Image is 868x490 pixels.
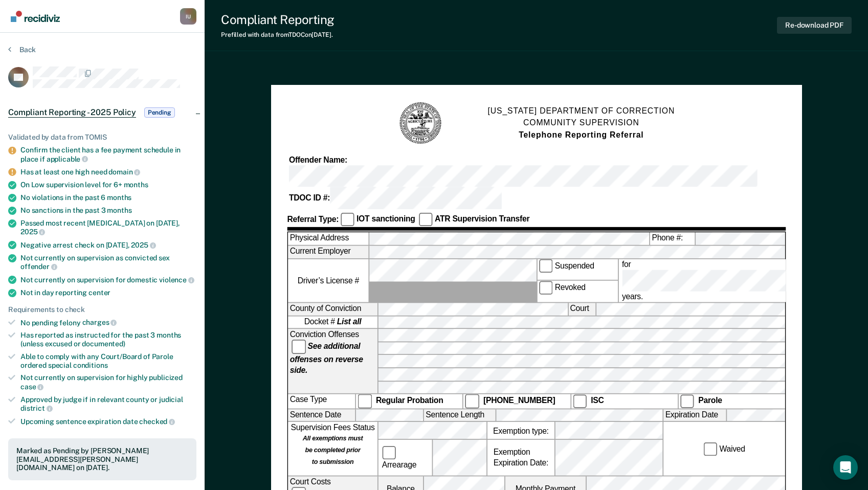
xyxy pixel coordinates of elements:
div: I U [180,8,196,25]
div: Not currently on supervision for domestic [20,275,196,284]
label: for years. [620,259,795,302]
div: Not currently on supervision as convicted sex [20,254,196,271]
input: Revoked [539,281,552,295]
input: IOT sanctioning [340,213,354,227]
div: Not in day reporting [20,288,196,297]
span: Docket # [304,317,361,328]
strong: All exemptions must be completed prior to submission [302,435,363,466]
label: Waived [701,442,747,456]
div: Requirements to check [8,305,196,314]
div: Able to comply with any Court/Board of Parole ordered special [20,352,196,370]
div: Marked as Pending by [PERSON_NAME][EMAIL_ADDRESS][PERSON_NAME][DOMAIN_NAME] on [DATE]. [16,447,188,472]
div: Compliant Reporting [221,12,335,27]
label: Phone #: [650,233,695,245]
span: checked [139,417,175,426]
label: Physical Address [288,233,368,245]
input: See additional offenses on reverse side. [292,340,305,354]
div: Prefilled with data from TDOC on [DATE] . [221,31,335,38]
img: TN Seal [398,101,443,146]
strong: [PHONE_NUMBER] [483,396,555,405]
input: Regular Probation [358,394,371,408]
label: Sentence Date [288,409,355,421]
input: ATR Supervision Transfer [418,213,432,227]
span: center [88,288,110,297]
img: Recidiviz [11,11,60,22]
strong: Telephone Reporting Referral [519,130,643,139]
span: documented) [82,340,125,348]
input: Suspended [539,259,552,273]
strong: See additional offenses on reverse side. [290,342,363,375]
label: Court [568,303,595,316]
div: Open Intercom Messenger [833,455,858,480]
div: Approved by judge if in relevant county or judicial [20,395,196,413]
span: months [107,193,131,202]
div: Validated by data from TOMIS [8,133,196,142]
span: months [107,206,131,214]
label: Sentence Length [424,409,496,421]
button: Back [8,45,36,54]
span: case [20,383,43,391]
input: Waived [703,442,717,456]
strong: ATR Supervision Transfer [435,215,529,224]
div: Exemption Expiration Date: [487,440,554,476]
label: Arrearage [380,446,430,471]
div: Has reported as instructed for the past 3 months (unless excused or [20,331,196,348]
div: No violations in the past 6 [20,193,196,202]
input: Parole [680,394,694,408]
label: Expiration Date [663,409,726,421]
span: 2025 [20,228,45,236]
label: Revoked [537,281,617,302]
span: district [20,404,53,412]
span: violence [159,276,194,284]
input: [PHONE_NUMBER] [465,394,479,408]
h1: [US_STATE] DEPARTMENT OF CORRECTION COMMUNITY SUPERVISION [487,105,675,142]
input: Arrearage [382,446,395,460]
strong: ISC [591,396,604,405]
input: for years. [622,270,794,292]
span: months [124,181,148,189]
span: Pending [144,107,175,118]
div: Passed most recent [MEDICAL_DATA] on [DATE], [20,219,196,236]
label: Current Employer [288,246,368,258]
div: On Low supervision level for 6+ [20,181,196,189]
label: Suspended [537,259,617,280]
span: 2025 [131,241,155,249]
div: Not currently on supervision for highly publicized [20,373,196,391]
span: offender [20,262,57,271]
div: Conviction Offenses [288,329,377,394]
strong: Regular Probation [376,396,443,405]
div: Has at least one high need domain [20,167,196,176]
div: No sanctions in the past 3 [20,206,196,215]
div: Supervision Fees Status [288,422,377,476]
button: Re-download PDF [777,17,852,34]
label: Exemption type: [487,422,554,439]
strong: Parole [698,396,722,405]
input: ISC [572,394,586,408]
div: No pending felony [20,318,196,327]
button: Profile dropdown button [180,8,196,25]
strong: Referral Type: [287,215,339,224]
strong: List all [337,318,361,326]
strong: Offender Name: [289,155,347,164]
strong: IOT sanctioning [357,215,415,224]
div: Upcoming sentence expiration date [20,417,196,426]
span: conditions [73,361,108,369]
label: County of Conviction [288,303,377,316]
span: Compliant Reporting - 2025 Policy [8,107,136,118]
strong: TDOC ID #: [289,194,330,203]
div: Case Type [288,394,355,408]
label: Driver’s License # [288,259,368,302]
div: Negative arrest check on [DATE], [20,240,196,250]
span: charges [82,318,117,326]
div: Confirm the client has a fee payment schedule in place if applicable [20,146,196,163]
